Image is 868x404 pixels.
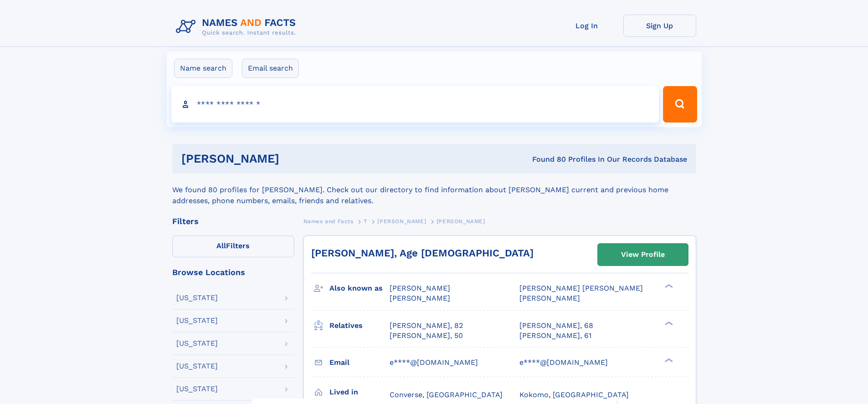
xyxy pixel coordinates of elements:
a: [PERSON_NAME], 50 [390,331,463,341]
a: T [364,215,367,227]
a: [PERSON_NAME], 61 [519,331,591,341]
div: We found 80 profiles for [PERSON_NAME]. Check out our directory to find information about [PERSON... [172,174,696,206]
div: [US_STATE] [176,363,218,370]
div: Filters [172,217,294,225]
a: [PERSON_NAME], 82 [390,321,463,331]
h3: Relatives [329,318,390,333]
span: [PERSON_NAME] [519,294,580,302]
span: Kokomo, [GEOGRAPHIC_DATA] [519,390,629,399]
h3: Email [329,355,390,370]
a: [PERSON_NAME], Age [DEMOGRAPHIC_DATA] [311,247,534,259]
span: [PERSON_NAME] [377,218,426,225]
h3: Also known as [329,281,390,296]
span: [PERSON_NAME] [390,294,450,302]
h3: Lived in [329,384,390,400]
span: [PERSON_NAME] [PERSON_NAME] [519,284,643,292]
label: Name search [174,59,232,78]
label: Filters [172,235,294,257]
input: search input [171,86,659,123]
div: [US_STATE] [176,385,218,393]
span: [PERSON_NAME] [437,218,485,225]
div: Found 80 Profiles In Our Records Database [406,154,687,164]
div: ❯ [663,283,673,289]
div: ❯ [663,320,673,326]
div: Browse Locations [172,268,294,276]
div: View Profile [621,244,665,265]
a: [PERSON_NAME] [377,215,426,227]
a: Log In [550,15,623,37]
span: T [364,218,367,225]
label: Email search [242,59,299,78]
img: Logo Names and Facts [172,15,303,39]
div: [US_STATE] [176,340,218,347]
a: Sign Up [623,15,696,37]
span: Converse, [GEOGRAPHIC_DATA] [390,390,503,399]
span: [PERSON_NAME] [390,284,450,292]
span: All [216,241,226,250]
div: ❯ [663,357,673,363]
button: Search Button [663,86,697,123]
a: View Profile [598,244,688,266]
div: [US_STATE] [176,294,218,302]
div: [US_STATE] [176,317,218,324]
a: [PERSON_NAME], 68 [519,321,593,331]
a: Names and Facts [303,215,354,227]
h1: [PERSON_NAME] [181,153,406,164]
